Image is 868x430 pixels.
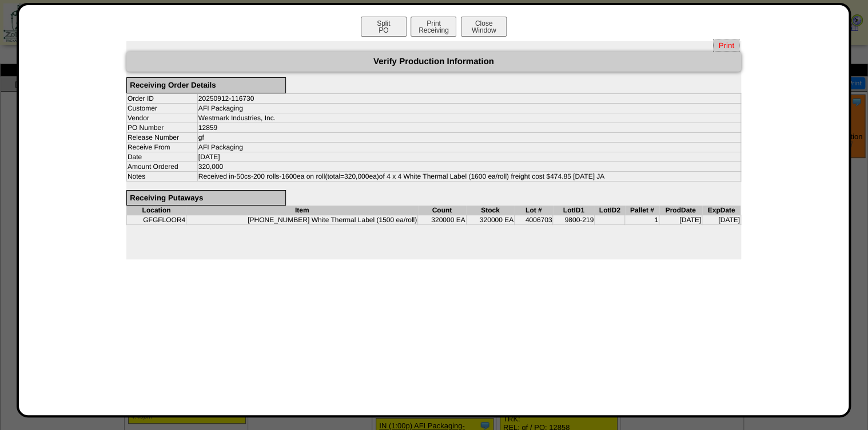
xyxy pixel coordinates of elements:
[126,93,197,103] td: Order ID
[197,171,740,181] td: Received in-50cs-200 rolls-1600ea on roll(total=320,000ea)of 4 x 4 White Thermal Label (1600 ea/r...
[126,215,186,225] td: GFGFLOOR4
[197,93,740,103] td: 20250912-116730
[515,206,553,215] th: Lot #
[625,206,659,215] th: Pallet #
[186,206,418,215] th: Item
[197,123,740,132] td: 12859
[126,103,197,113] td: Customer
[702,206,741,215] th: ExpDate
[418,215,467,225] td: 320000 EA
[461,17,507,37] button: CloseWindow
[126,123,197,132] td: PO Number
[625,215,659,225] td: 1
[553,215,595,225] td: 9800-219
[126,171,197,181] td: Notes
[126,161,197,171] td: Amount Ordered
[713,40,739,52] a: Print
[126,206,186,215] th: Location
[197,132,740,142] td: gf
[186,215,418,225] td: [PHONE_NUMBER] White Thermal Label (1500 ea/roll)
[466,215,515,225] td: 320000 EA
[553,206,595,215] th: LotID1
[418,206,467,215] th: Count
[659,215,702,225] td: [DATE]
[411,17,456,37] button: PrintReceiving
[197,152,740,161] td: [DATE]
[197,113,740,123] td: Westmark Industries, Inc.
[126,52,741,72] div: Verify Production Information
[197,161,740,171] td: 320,000
[197,103,740,113] td: AFI Packaging
[466,206,515,215] th: Stock
[659,206,702,215] th: ProdDate
[126,152,197,161] td: Date
[126,113,197,123] td: Vendor
[126,132,197,142] td: Release Number
[361,17,407,37] button: SplitPO
[595,206,625,215] th: LotID2
[126,190,286,206] div: Receiving Putaways
[515,215,553,225] td: 4006703
[197,142,740,152] td: AFI Packaging
[460,26,508,34] a: CloseWindow
[126,77,286,93] div: Receiving Order Details
[126,142,197,152] td: Receive From
[702,215,741,225] td: [DATE]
